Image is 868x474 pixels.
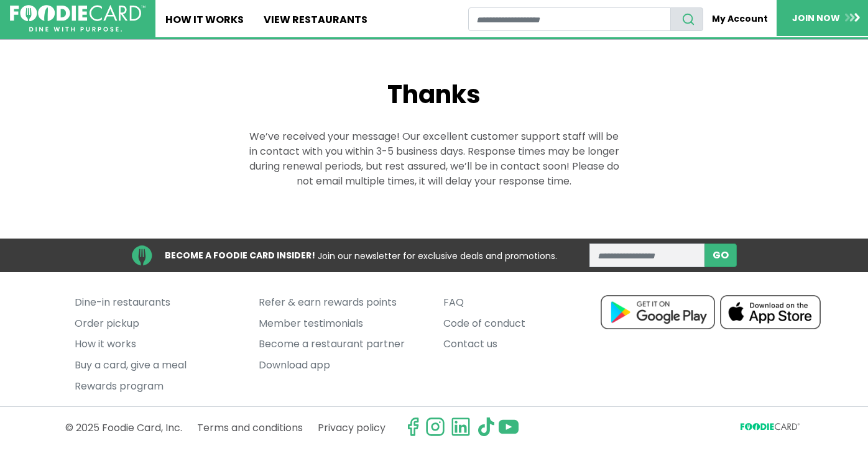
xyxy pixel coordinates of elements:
input: restaurant search [468,7,671,31]
p: © 2025 Foodie Card, Inc. [65,417,182,439]
img: FoodieCard; Eat, Drink, Save, Donate [10,5,145,32]
a: Code of conduct [443,313,609,334]
a: Dine-in restaurants [75,292,241,313]
p: We’ve received your message! Our excellent customer support staff will be in contact with you wit... [247,129,621,189]
h1: Thanks [247,80,621,109]
svg: check us out on facebook [403,417,423,437]
a: How it works [75,334,241,355]
a: FAQ [443,292,609,313]
a: Terms and conditions [197,417,303,439]
svg: FoodieCard [741,423,803,435]
img: linkedin.svg [451,417,471,437]
button: search [670,7,703,31]
strong: BECOME A FOODIE CARD INSIDER! [165,249,315,262]
a: Privacy policy [318,417,386,439]
a: Become a restaurant partner [259,334,425,355]
a: Rewards program [75,376,241,397]
img: youtube.svg [499,417,519,437]
input: enter email address [589,244,705,267]
a: Download app [259,355,425,376]
img: tiktok.svg [476,417,496,437]
button: subscribe [704,244,737,267]
span: Join our newsletter for exclusive deals and promotions. [318,249,557,262]
a: My Account [703,7,777,30]
a: Refer & earn rewards points [259,292,425,313]
a: Member testimonials [259,313,425,334]
a: Contact us [443,334,609,355]
a: Buy a card, give a meal [75,355,241,376]
a: Order pickup [75,313,241,334]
